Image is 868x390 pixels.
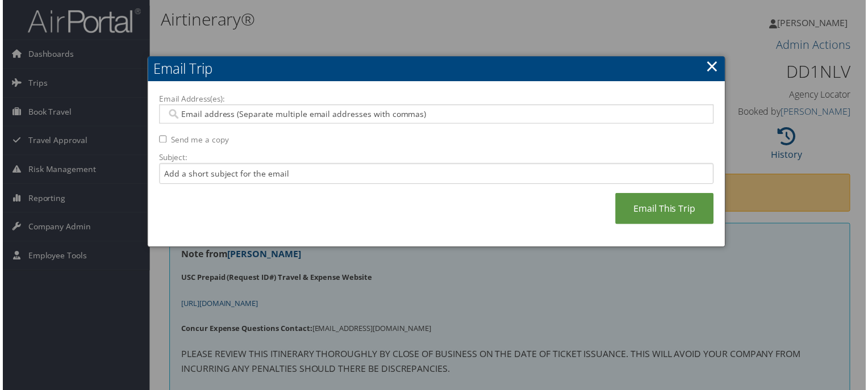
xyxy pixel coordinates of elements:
label: Email Address(es): [157,94,715,105]
input: Add a short subject for the email [157,164,715,185]
label: Subject: [157,153,715,164]
a: Email This Trip [616,194,715,225]
input: Email address (Separate multiple email addresses with commas) [165,109,708,120]
label: Send me a copy [169,135,227,146]
a: × [707,55,720,78]
h2: Email Trip [146,57,727,82]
